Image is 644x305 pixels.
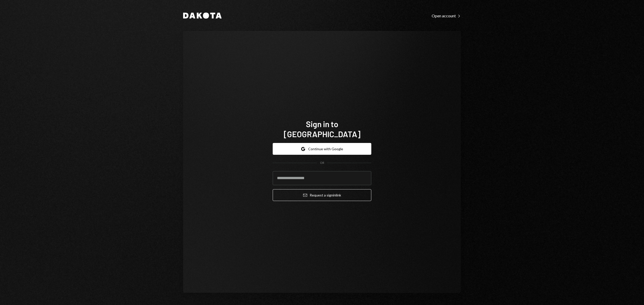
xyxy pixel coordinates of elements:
[273,119,371,139] h1: Sign in to [GEOGRAPHIC_DATA]
[432,13,461,18] a: Open account
[320,161,324,165] div: OR
[273,143,371,155] button: Continue with Google
[273,189,371,201] button: Request a signinlink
